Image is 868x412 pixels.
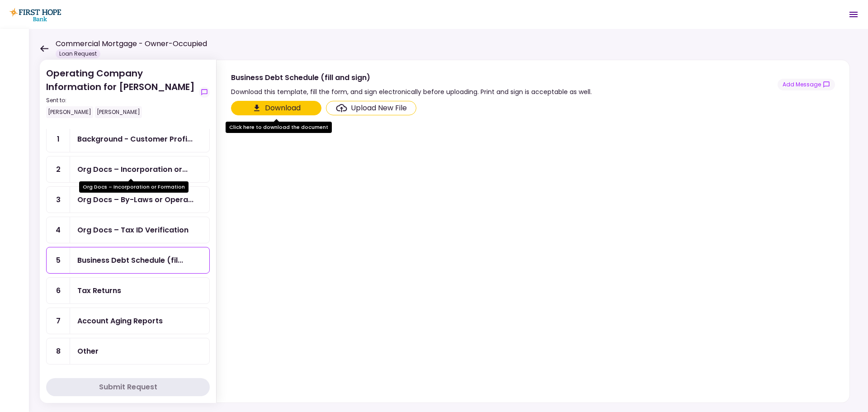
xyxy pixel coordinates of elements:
[231,72,592,83] div: Business Debt Schedule (fill and sign)
[46,106,93,118] div: [PERSON_NAME]
[47,278,70,303] div: 6
[79,181,189,193] div: Org Docs – Incorporation or Formation
[47,187,70,213] div: 3
[56,49,100,58] div: Loan Request
[46,66,195,118] div: Operating Company Information for [PERSON_NAME]
[843,4,864,25] button: Open menu
[99,382,157,393] div: Submit Request
[351,103,407,114] div: Upload New File
[226,122,332,133] div: Click here to download the document
[77,224,189,236] div: Org Docs – Tax ID Verification
[46,308,210,334] a: 7Account Aging Reports
[46,156,210,183] a: 2Org Docs – Incorporation or Formation
[46,186,210,213] a: 3Org Docs – By-Laws or Operating Agreement
[46,96,195,104] div: Sent to:
[77,133,193,145] div: Background - Customer Profile
[46,338,210,365] a: 8Other
[77,194,193,205] div: Org Docs – By-Laws or Operating Agreement
[46,277,210,304] a: 6Tax Returns
[47,217,70,243] div: 4
[231,86,592,97] div: Download this template, fill the form, and sign electronically before uploading. Print and sign i...
[199,87,210,98] button: show-messages
[231,101,321,115] button: Click here to download the document
[95,106,142,118] div: [PERSON_NAME]
[56,38,207,49] h1: Commercial Mortgage - Owner-Occupied
[216,60,850,403] div: Business Debt Schedule (fill and sign)Download this template, fill the form, and sign electronica...
[77,285,121,296] div: Tax Returns
[77,315,163,327] div: Account Aging Reports
[778,79,835,90] button: show-messages
[77,164,188,175] div: Org Docs – Incorporation or Formation
[77,346,99,357] div: Other
[47,247,70,273] div: 5
[46,126,210,152] a: 1Background - Customer Profile
[77,255,183,266] div: Business Debt Schedule (fill and sign)
[46,217,210,243] a: 4Org Docs – Tax ID Verification
[9,8,61,21] img: Partner icon
[47,156,70,182] div: 2
[47,308,70,334] div: 7
[46,247,210,274] a: 5Business Debt Schedule (fill and sign)
[47,126,70,152] div: 1
[46,378,210,396] button: Submit Request
[47,338,70,364] div: 8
